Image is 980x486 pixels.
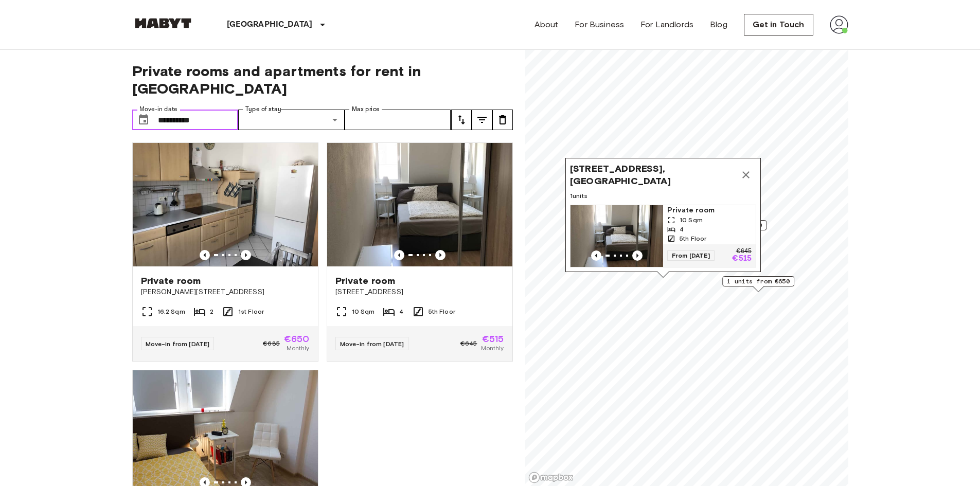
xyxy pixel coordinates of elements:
span: Private rooms and apartments for rent in [GEOGRAPHIC_DATA] [132,62,513,97]
span: 2 [210,307,213,316]
span: Private room [335,275,396,287]
span: 1 units from €650 [699,221,762,230]
span: 16.2 Sqm [157,307,185,316]
button: Previous image [200,250,210,260]
button: Previous image [435,250,446,260]
a: For Business [575,19,624,31]
div: Map marker [565,158,761,278]
span: [PERSON_NAME][STREET_ADDRESS] [141,287,310,297]
a: Get in Touch [744,14,813,35]
p: €645 [736,248,751,255]
div: Map marker [694,220,767,236]
img: Marketing picture of unit DE-04-031-001-01HF [133,143,318,266]
span: 1st Floor [238,307,264,316]
span: 5th Floor [680,234,706,243]
span: Private room [141,275,201,287]
span: €515 [482,334,504,344]
span: €645 [460,339,477,348]
span: Private room [667,205,752,215]
a: Blog [710,19,727,31]
button: Previous image [591,250,601,261]
span: [STREET_ADDRESS], [GEOGRAPHIC_DATA] [570,163,736,187]
a: Marketing picture of unit DE-04-029-005-03HFPrevious imagePrevious imagePrivate room10 Sqm45th Fl... [570,205,756,267]
button: Previous image [394,250,404,260]
label: Type of stay [245,105,281,114]
a: Mapbox logo [528,472,574,483]
span: Move-in from [DATE] [340,340,404,348]
span: 4 [680,225,684,234]
button: Previous image [632,250,643,261]
div: Map marker [722,276,794,292]
span: €685 [263,339,280,348]
a: About [534,19,559,31]
img: avatar [830,15,848,34]
p: [GEOGRAPHIC_DATA] [227,19,313,31]
p: €515 [732,255,752,263]
span: Monthly [287,344,309,353]
label: Max price [352,105,380,114]
img: Habyt [132,18,194,28]
span: €650 [284,334,310,344]
span: Move-in from [DATE] [146,340,210,348]
button: Choose date, selected date is 22 Sep 2025 [133,110,154,130]
a: Marketing picture of unit DE-04-031-001-01HFPrevious imagePrevious imagePrivate room[PERSON_NAME]... [132,142,318,362]
button: tune [451,110,472,130]
span: Monthly [481,344,504,353]
label: Move-in date [139,105,177,114]
span: From [DATE] [667,250,715,261]
span: 10 Sqm [352,307,375,316]
button: tune [472,110,492,130]
button: tune [492,110,513,130]
span: 1 units [570,191,756,201]
span: 5th Floor [429,307,455,316]
span: 4 [399,307,403,316]
button: Previous image [241,250,251,260]
img: Marketing picture of unit DE-04-029-005-03HF [571,205,663,267]
span: [STREET_ADDRESS] [335,287,504,297]
span: 10 Sqm [680,215,703,225]
a: For Landlords [640,19,693,31]
img: Marketing picture of unit DE-04-029-005-03HF [327,143,512,266]
span: 1 units from €650 [727,277,790,286]
a: Marketing picture of unit DE-04-029-005-03HFPrevious imagePrevious imagePrivate room[STREET_ADDRE... [327,142,513,362]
